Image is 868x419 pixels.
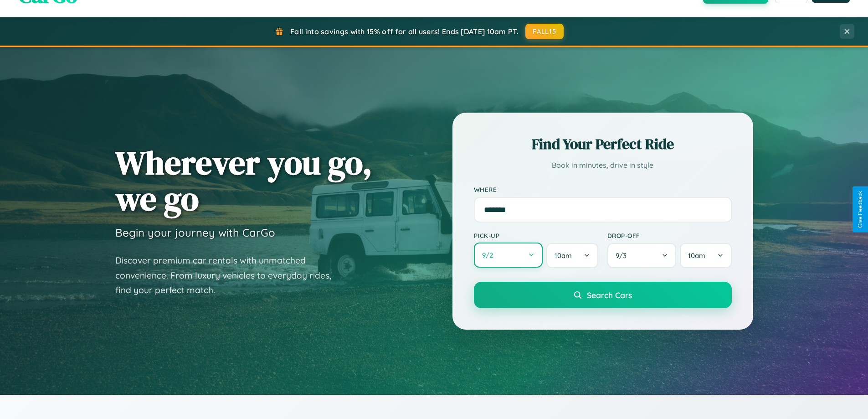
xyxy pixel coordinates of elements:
span: 9 / 3 [616,251,631,260]
button: 9/2 [474,243,543,268]
span: Search Cars [587,290,632,300]
div: Give Feedback [857,191,863,228]
span: 10am [555,251,572,260]
p: Discover premium car rentals with unmatched convenience. From luxury vehicles to everyday rides, ... [115,253,343,298]
span: Fall into savings with 15% off for all users! Ends [DATE] 10am PT. [290,27,519,36]
h3: Begin your journey with CarGo [115,226,275,239]
button: 10am [546,243,598,268]
label: Drop-off [607,232,732,239]
span: 10am [688,251,705,260]
label: Where [474,186,732,193]
button: FALL15 [525,24,564,39]
p: Book in minutes, drive in style [474,159,732,172]
h2: Find Your Perfect Ride [474,134,732,154]
button: 9/3 [607,243,677,268]
button: Search Cars [474,282,732,308]
label: Pick-up [474,232,598,239]
h1: Wherever you go, we go [115,145,372,217]
span: 9 / 2 [482,251,498,259]
button: 10am [680,243,731,268]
